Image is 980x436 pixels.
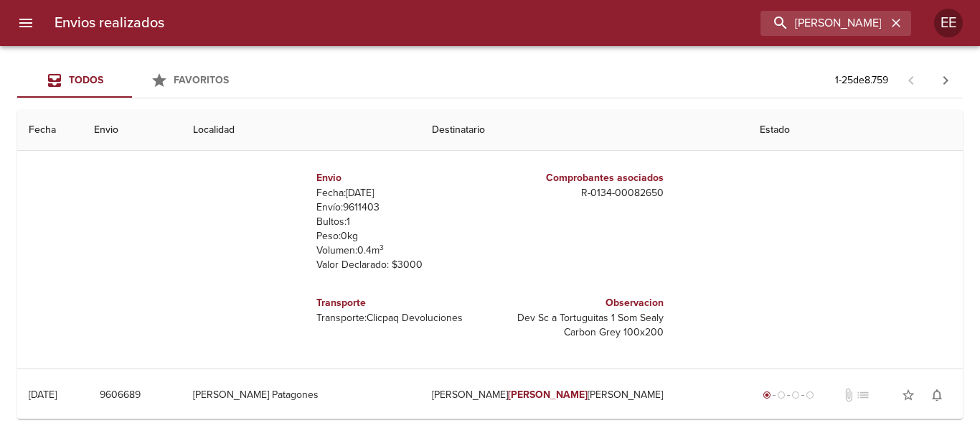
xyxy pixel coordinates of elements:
div: [DATE] [29,389,57,401]
p: Transporte: Clicpaq Devoluciones [316,311,484,325]
p: Peso: 0 kg [316,229,484,243]
p: Valor Declarado: $ 3000 [316,258,484,272]
td: [PERSON_NAME] Patagones [182,369,420,421]
span: radio_button_unchecked [806,391,814,399]
div: Abrir información de usuario [934,9,963,37]
h6: Transporte [316,295,484,311]
th: Localidad [182,110,420,151]
span: No tiene documentos adjuntos [842,388,856,402]
p: 1 - 25 de 8.759 [835,73,888,88]
span: radio_button_unchecked [791,391,800,399]
input: buscar [760,11,887,36]
span: radio_button_unchecked [777,391,786,399]
span: 9606689 [100,386,141,404]
span: No tiene pedido asociado [856,388,870,402]
p: Fecha: [DATE] [316,186,484,200]
sup: 3 [380,243,384,252]
button: Agregar a favoritos [894,381,923,409]
td: [PERSON_NAME] [PERSON_NAME] [420,369,749,421]
div: Generado [760,388,817,402]
div: Tabs Envios [17,63,247,98]
h6: Envio [316,170,484,186]
span: Pagina anterior [894,73,928,87]
p: Volumen: 0.4 m [316,243,484,258]
div: EE [934,9,963,37]
th: Destinatario [420,110,749,151]
span: radio_button_checked [763,391,771,399]
p: R - 0134 - 00082650 [496,186,664,200]
span: Favoritos [174,74,229,86]
em: [PERSON_NAME] [508,389,588,401]
p: Envío: 9611403 [316,200,484,215]
h6: Observacion [496,295,664,311]
span: Todos [69,74,103,86]
p: Dev Sc a Tortuguitas 1 Som Sealy Carbon Grey 100x200 [496,311,664,340]
span: star_border [901,388,915,402]
button: 9606689 [94,382,146,409]
button: menu [9,6,43,40]
button: Activar notificaciones [923,381,951,409]
h6: Envios realizados [55,11,164,34]
span: Pagina siguiente [928,63,963,98]
h6: Comprobantes asociados [496,170,664,186]
p: Bultos: 1 [316,215,484,229]
th: Estado [748,110,963,151]
th: Envio [83,110,182,151]
span: notifications_none [930,388,944,402]
th: Fecha [17,110,83,151]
